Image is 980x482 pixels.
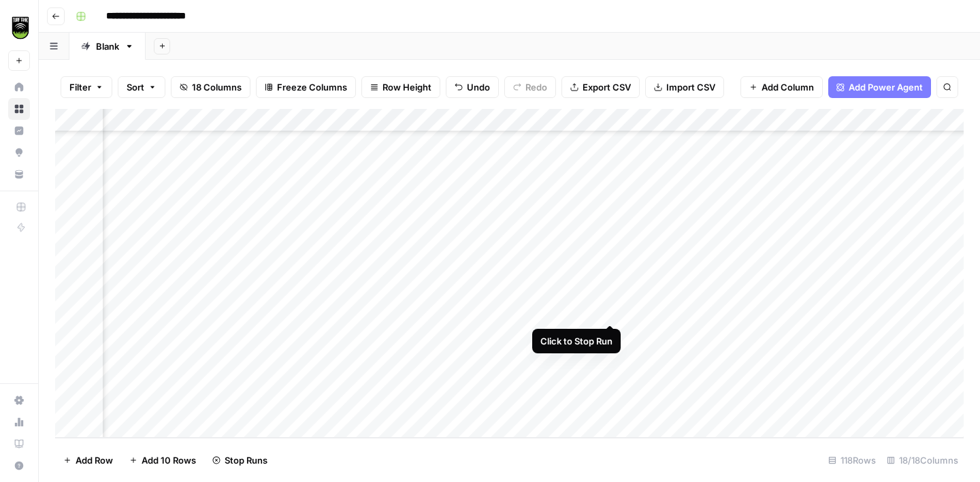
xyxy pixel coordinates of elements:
button: Row Height [361,76,440,98]
span: 18 Columns [192,80,242,94]
span: Add Power Agent [849,80,923,94]
span: Export CSV [583,80,631,94]
a: Blank [69,33,146,60]
img: Turf Tank - Data Team Logo [8,16,33,40]
button: Help + Support [8,455,30,477]
a: Learning Hub [8,433,30,455]
button: Add Row [55,449,121,471]
a: Home [8,76,30,98]
span: Sort [127,80,144,94]
span: Redo [525,80,547,94]
span: Freeze Columns [277,80,347,94]
button: Add Power Agent [828,76,931,98]
a: Opportunities [8,142,30,163]
a: Settings [8,389,30,411]
div: Click to Stop Run [540,334,612,348]
button: Import CSV [645,76,724,98]
button: Sort [118,76,165,98]
span: Undo [467,80,490,94]
button: Export CSV [561,76,640,98]
a: Browse [8,98,30,120]
span: Add Column [762,80,814,94]
button: Stop Runs [204,449,276,471]
div: 118 Rows [823,449,881,471]
button: Filter [61,76,112,98]
button: Undo [446,76,499,98]
button: Redo [504,76,556,98]
a: Insights [8,120,30,142]
button: Freeze Columns [256,76,356,98]
button: Workspace: Turf Tank - Data Team [8,11,30,45]
a: Your Data [8,163,30,185]
button: 18 Columns [171,76,250,98]
button: Add Column [740,76,823,98]
span: Filter [69,80,91,94]
button: Add 10 Rows [121,449,204,471]
a: Usage [8,411,30,433]
span: Row Height [382,80,431,94]
span: Add Row [76,453,113,467]
span: Stop Runs [225,453,267,467]
div: Blank [96,39,119,53]
span: Import CSV [666,80,715,94]
div: 18/18 Columns [881,449,964,471]
span: Add 10 Rows [142,453,196,467]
